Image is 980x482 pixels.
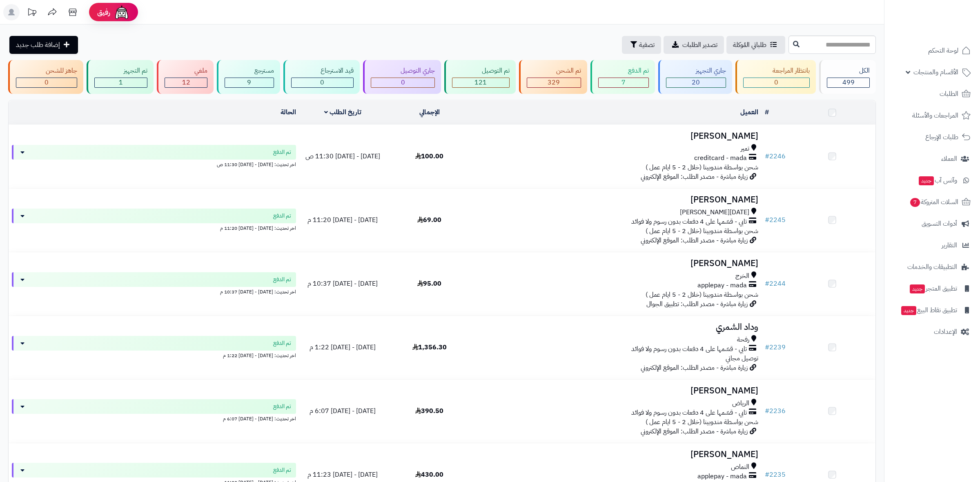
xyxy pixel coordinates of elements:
[765,470,786,480] a: #2235
[452,66,510,76] div: تم التوصيل
[599,78,648,87] div: 7
[889,322,975,342] a: الإعدادات
[281,107,296,117] a: الحالة
[22,4,42,22] a: تحديثات المنصة
[918,175,957,186] span: وآتس آب
[474,78,487,87] span: 121
[928,45,958,56] span: لوحة التحكم
[664,36,724,54] a: تصدير الطلبات
[114,4,130,20] img: ai-face.png
[371,66,435,76] div: جاري التوصيل
[765,279,786,289] a: #2244
[7,60,85,94] a: جاهز للشحن 0
[155,60,215,94] a: ملغي 12
[12,287,296,295] div: اخر تحديث: [DATE] - [DATE] 10:37 م
[765,107,769,117] a: #
[734,60,818,94] a: بانتظار المراجعة 0
[765,151,786,161] a: #2246
[889,279,975,298] a: تطبيق المتجرجديد
[215,60,282,94] a: مسترجع 9
[743,66,810,76] div: بانتظار المراجعة
[282,60,362,94] a: قيد الاسترجاع 0
[842,78,855,87] span: 499
[889,84,975,104] a: الطلبات
[247,78,251,87] span: 9
[889,149,975,169] a: العملاء
[765,342,769,352] span: #
[476,450,758,459] h3: [PERSON_NAME]
[621,78,626,87] span: 7
[641,426,748,436] span: زيارة مباشرة - مصدر الطلب: الموقع الإلكتروني
[310,342,376,352] span: [DATE] - [DATE] 1:22 م
[273,148,291,156] span: تم الدفع
[657,60,734,94] a: جاري التجهيز 20
[225,78,274,87] div: 9
[889,235,975,255] a: التقارير
[401,78,405,87] span: 0
[310,406,376,416] span: [DATE] - [DATE] 6:07 م
[909,196,958,208] span: السلات المتروكة
[732,399,749,408] span: الرياض
[16,78,77,87] div: 0
[765,406,769,416] span: #
[827,66,870,76] div: الكل
[320,78,324,87] span: 0
[941,153,957,164] span: العملاء
[889,192,975,212] a: السلات المتروكة7
[589,60,657,94] a: تم الدفع 7
[900,304,957,316] span: تطبيق نقاط البيع
[765,279,769,289] span: #
[119,78,123,87] span: 1
[765,342,786,352] a: #2239
[765,215,786,225] a: #2245
[291,66,354,76] div: قيد الاسترجاع
[165,66,207,76] div: ملغي
[631,344,747,354] span: تابي - قسّمها على 4 دفعات بدون رسوم ولا فوائد
[910,198,920,207] span: 7
[12,414,296,422] div: اخر تحديث: [DATE] - [DATE] 6:07 م
[517,60,589,94] a: تم الشحن 329
[476,386,758,395] h3: [PERSON_NAME]
[16,66,77,76] div: جاهز للشحن
[889,257,975,277] a: التطبيقات والخدمات
[641,172,748,182] span: زيارة مباشرة - مصدر الطلب: الموقع الإلكتروني
[765,406,786,416] a: #2236
[95,78,147,87] div: 1
[165,78,207,87] div: 12
[889,127,975,147] a: طلبات الإرجاع
[889,106,975,125] a: المراجعات والأسئلة
[12,160,296,168] div: اخر تحديث: [DATE] - [DATE] 11:30 ص
[415,406,443,416] span: 390.50
[942,240,957,251] span: التقارير
[85,60,156,94] a: تم التجهيز 1
[741,144,749,153] span: تمير
[225,66,274,76] div: مسترجع
[666,66,726,76] div: جاري التجهيز
[694,153,747,163] span: creditcard - mada
[415,470,443,480] span: 430.00
[12,351,296,359] div: اخر تحديث: [DATE] - [DATE] 1:22 م
[641,363,748,373] span: زيارة مباشرة - مصدر الطلب: الموقع الإلكتروني
[273,339,291,347] span: تم الدفع
[697,472,747,481] span: applepay - mada
[774,78,778,87] span: 0
[737,335,749,344] span: رفحة
[889,214,975,233] a: أدوات التسويق
[765,151,769,161] span: #
[765,470,769,480] span: #
[910,284,925,293] span: جديد
[443,60,517,94] a: تم التوصيل 121
[697,281,747,290] span: applepay - mada
[889,300,975,320] a: تطبيق نقاط البيعجديد
[889,41,975,60] a: لوحة التحكم
[273,466,291,474] span: تم الدفع
[765,215,769,225] span: #
[324,107,361,117] a: تاريخ الطلب
[598,66,649,76] div: تم الدفع
[726,36,785,54] a: طلباتي المُوكلة
[548,78,560,87] span: 329
[527,78,581,87] div: 329
[682,40,717,50] span: تصدير الطلبات
[273,212,291,220] span: تم الدفع
[925,131,958,143] span: طلبات الإرجاع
